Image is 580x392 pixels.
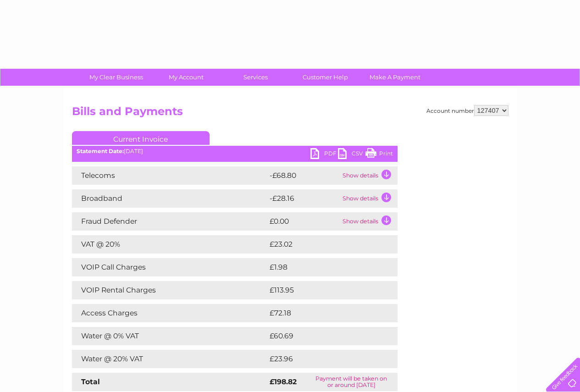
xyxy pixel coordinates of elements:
td: £1.98 [267,258,376,276]
td: £23.96 [267,350,379,368]
td: Show details [340,212,398,231]
a: My Clear Business [78,69,154,86]
td: Fraud Defender [72,212,267,231]
td: VOIP Call Charges [72,258,267,276]
td: VOIP Rental Charges [72,281,267,299]
a: My Account [148,69,224,86]
strong: Total [81,377,100,386]
td: Access Charges [72,304,267,322]
td: VAT @ 20% [72,235,267,254]
td: Payment will be taken on or around [DATE] [305,373,398,391]
a: Print [365,148,393,161]
td: £60.69 [267,327,380,345]
a: CSV [338,148,365,161]
h2: Bills and Payments [72,105,508,122]
td: Water @ 0% VAT [72,327,267,345]
a: Current Invoice [72,131,210,145]
a: Make A Payment [357,69,433,86]
td: Show details [340,189,398,208]
b: Statement Date: [77,148,124,155]
td: £23.02 [267,235,379,254]
div: Account number [426,105,508,116]
td: £113.95 [267,281,380,299]
td: £72.18 [267,304,378,322]
a: PDF [310,148,338,161]
td: Show details [340,166,398,185]
td: -£28.16 [267,189,340,208]
div: [DATE] [72,148,398,155]
a: Customer Help [287,69,363,86]
td: -£68.80 [267,166,340,185]
strong: £198.82 [270,377,297,386]
td: £0.00 [267,212,340,231]
td: Telecoms [72,166,267,185]
a: Services [218,69,293,86]
td: Broadband [72,189,267,208]
td: Water @ 20% VAT [72,350,267,368]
